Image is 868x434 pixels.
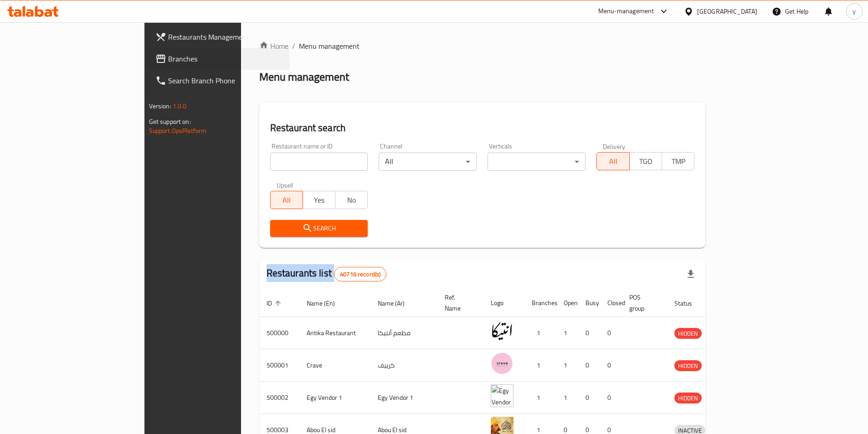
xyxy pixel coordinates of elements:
th: Branches [524,289,556,317]
td: 1 [524,382,556,414]
div: All [379,153,477,171]
nav: breadcrumb [259,41,706,51]
td: 1 [524,317,556,349]
div: Total records count [334,267,386,281]
span: All [601,155,626,168]
td: 0 [600,382,622,414]
span: HIDDEN [674,393,702,403]
th: Logo [483,289,524,317]
input: Search for restaurant name or ID.. [270,153,368,171]
h2: Restaurant search [270,121,695,135]
th: Busy [578,289,600,317]
span: Get support on: [149,116,191,128]
span: TMP [666,155,691,168]
span: All [274,194,299,207]
div: ​ [488,153,586,171]
div: Menu-management [598,6,654,17]
span: Version: [149,100,171,112]
td: مطعم أنتيكا [370,317,437,349]
div: HIDDEN [674,360,702,371]
h2: Restaurants list [267,266,387,281]
a: Branches [148,48,289,70]
a: Restaurants Management [148,26,289,48]
h2: Menu management [259,70,349,84]
td: 0 [578,382,600,414]
div: [GEOGRAPHIC_DATA] [697,6,757,16]
div: HIDDEN [674,393,702,403]
a: Support.OpsPlatform [149,125,207,137]
span: TGO [633,155,658,168]
span: ID [267,298,284,309]
button: All [270,191,303,209]
img: Egy Vendor 1 [491,384,514,407]
span: Name (Ar) [378,298,416,309]
label: Delivery [603,143,626,149]
td: 0 [578,349,600,382]
th: Closed [600,289,622,317]
div: Export file [680,263,702,285]
span: Status [674,298,704,309]
span: Ref. Name [445,292,473,314]
span: Menu management [299,41,360,51]
button: All [596,152,629,170]
span: Yes [307,194,332,207]
td: 1 [524,349,556,382]
label: Upsell [277,182,293,188]
button: TMP [662,152,694,170]
button: Yes [303,191,335,209]
button: TGO [629,152,662,170]
td: Egy Vendor 1 [370,382,437,414]
button: No [335,191,368,209]
span: Branches [168,53,282,64]
td: 1 [556,349,578,382]
li: / [292,41,295,51]
td: 0 [600,317,622,349]
span: Restaurants Management [168,31,282,42]
th: Open [556,289,578,317]
td: 1 [556,317,578,349]
td: Egy Vendor 1 [299,382,370,414]
span: Search [277,223,361,234]
span: HIDDEN [674,328,702,339]
td: 1 [556,382,578,414]
span: Search Branch Phone [168,75,282,86]
td: Antika Restaurant [299,317,370,349]
span: POS group [629,292,656,314]
span: HIDDEN [674,361,702,371]
div: HIDDEN [674,328,702,339]
a: Search Branch Phone [148,70,289,92]
span: y [853,6,856,16]
td: كرييف [370,349,437,382]
button: Search [270,220,368,237]
img: Crave [491,352,514,375]
img: Antika Restaurant [491,320,514,342]
td: 0 [578,317,600,349]
span: 40716 record(s) [334,270,386,279]
td: Crave [299,349,370,382]
td: 0 [600,349,622,382]
span: No [339,194,364,207]
span: Name (En) [307,298,347,309]
span: 1.0.0 [173,100,187,112]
